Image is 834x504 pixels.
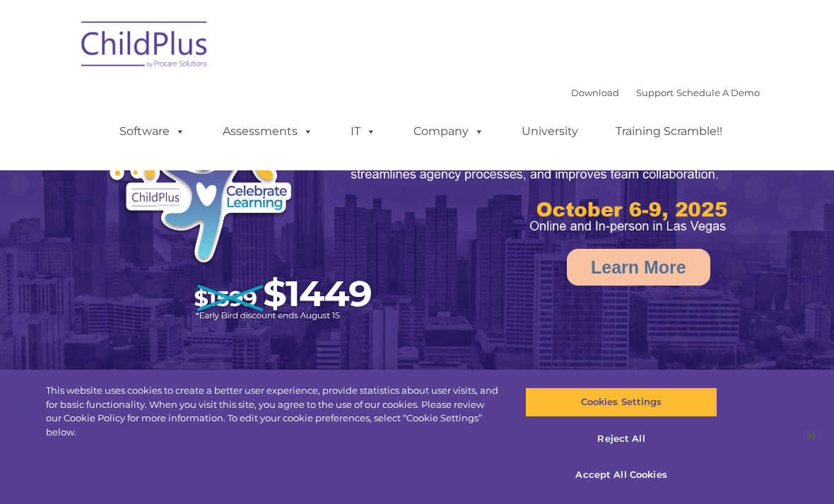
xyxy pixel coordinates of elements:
[796,420,827,451] button: Close
[525,460,717,490] button: Accept All Cookies
[601,117,736,146] a: Training Scramble!!
[525,387,717,417] button: Cookies Settings
[105,117,199,146] a: Software
[636,87,674,98] a: Support
[676,87,760,98] a: Schedule A Demo
[567,249,710,286] a: Learn More
[208,117,327,146] a: Assessments
[507,117,592,146] a: University
[399,117,498,146] a: Company
[74,11,216,82] img: ChildPlus by Procare Solutions
[571,87,760,98] font: |
[571,87,619,98] a: Download
[46,384,500,439] div: This website uses cookies to create a better user experience, provide statistics about user visit...
[336,117,390,146] a: IT
[525,424,717,454] button: Reject All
